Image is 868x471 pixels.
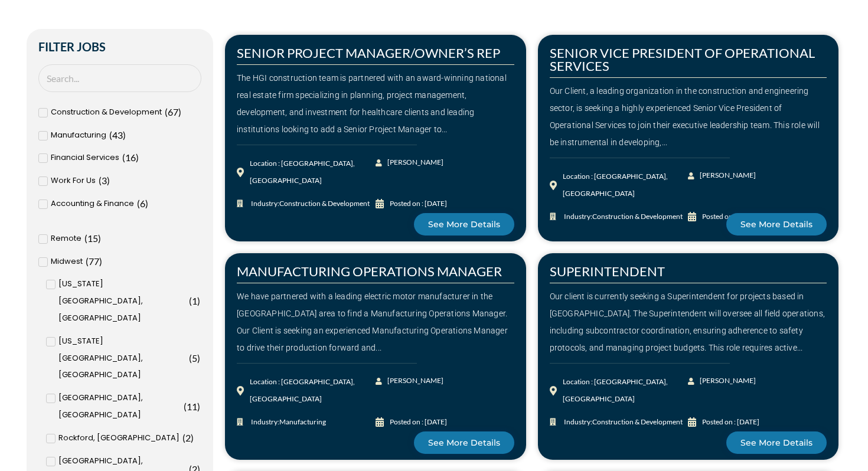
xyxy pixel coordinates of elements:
[561,414,683,431] span: Industry:
[185,432,191,443] span: 2
[51,127,106,144] span: Manufacturing
[99,175,102,186] span: (
[58,390,181,424] span: [GEOGRAPHIC_DATA], [GEOGRAPHIC_DATA]
[563,374,688,408] div: Location : [GEOGRAPHIC_DATA], [GEOGRAPHIC_DATA]
[137,198,140,209] span: (
[414,213,514,235] a: See More Details
[192,295,197,306] span: 1
[112,129,123,140] span: 43
[58,276,186,326] span: [US_STATE][GEOGRAPHIC_DATA], [GEOGRAPHIC_DATA]
[563,168,688,202] div: Location : [GEOGRAPHIC_DATA], [GEOGRAPHIC_DATA]
[197,401,200,412] span: )
[38,41,201,53] h2: Filter Jobs
[107,175,110,186] span: )
[191,432,194,443] span: )
[248,414,326,431] span: Industry:
[376,372,445,390] a: [PERSON_NAME]
[197,352,200,364] span: )
[51,253,83,270] span: Midwest
[168,106,178,117] span: 67
[178,106,181,117] span: )
[19,31,28,40] img: website_grey.svg
[122,152,125,163] span: (
[550,414,688,431] a: Industry:Construction & Development
[189,352,192,364] span: (
[740,220,812,228] span: See More Details
[118,68,127,78] img: tab_keywords_by_traffic_grey.svg
[51,104,162,121] span: Construction & Development
[189,295,192,306] span: (
[32,68,41,78] img: tab_domain_overview_orange.svg
[428,439,500,447] span: See More Details
[592,417,683,426] span: Construction & Development
[125,152,136,163] span: 16
[376,154,445,171] a: [PERSON_NAME]
[550,83,827,151] div: Our Client, a leading organization in the construction and engineering sector, is seeking a highl...
[688,372,757,390] a: [PERSON_NAME]
[688,167,757,184] a: [PERSON_NAME]
[384,154,443,171] span: [PERSON_NAME]
[248,195,370,212] span: Industry:
[38,64,201,92] input: Search Job
[51,230,81,247] span: Remote
[237,414,376,431] a: Industry:Manufacturing
[237,195,376,212] a: Industry:Construction & Development
[89,256,99,267] span: 77
[550,288,827,356] div: Our client is currently seeking a Superintendent for projects based in [GEOGRAPHIC_DATA]. The Sup...
[726,213,827,235] a: See More Details
[740,439,812,447] span: See More Details
[45,70,106,77] div: Domain Overview
[145,198,148,209] span: )
[414,431,514,454] a: See More Details
[384,372,443,390] span: [PERSON_NAME]
[250,155,376,189] div: Location : [GEOGRAPHIC_DATA], [GEOGRAPHIC_DATA]
[182,432,185,443] span: (
[99,256,102,267] span: )
[237,70,514,138] div: The HGI construction team is partnered with an award-winning national real estate firm specializi...
[237,288,514,356] div: We have partnered with a leading electric motor manufacturer in the [GEOGRAPHIC_DATA] area to fin...
[130,70,199,77] div: Keywords by Traffic
[197,295,200,306] span: )
[58,430,180,447] span: Rockford, [GEOGRAPHIC_DATA]
[51,172,96,189] span: Work For Us
[702,414,759,431] div: Posted on : [DATE]
[279,417,326,426] span: Manufacturing
[697,167,756,184] span: [PERSON_NAME]
[102,175,107,186] span: 3
[58,333,186,384] span: [US_STATE][GEOGRAPHIC_DATA], [GEOGRAPHIC_DATA]
[165,106,168,117] span: (
[428,220,500,228] span: See More Details
[109,129,112,140] span: (
[390,414,447,431] div: Posted on : [DATE]
[237,45,500,61] a: SENIOR PROJECT MANAGER/OWNER’S REP
[279,199,370,208] span: Construction & Development
[237,263,502,279] a: MANUFACTURING OPERATIONS MANAGER
[140,198,145,209] span: 6
[697,372,756,390] span: [PERSON_NAME]
[19,19,28,28] img: logo_orange.svg
[51,149,119,166] span: Financial Services
[51,195,134,212] span: Accounting & Finance
[550,263,665,279] a: SUPERINTENDENT
[187,401,197,412] span: 11
[84,233,87,244] span: (
[250,374,376,408] div: Location : [GEOGRAPHIC_DATA], [GEOGRAPHIC_DATA]
[33,19,58,28] div: v 4.0.25
[31,31,130,40] div: Domain: [DOMAIN_NAME]
[192,352,197,364] span: 5
[390,195,447,212] div: Posted on : [DATE]
[86,256,89,267] span: (
[87,233,98,244] span: 15
[98,233,101,244] span: )
[184,401,187,412] span: (
[726,431,827,454] a: See More Details
[123,129,126,140] span: )
[136,152,139,163] span: )
[550,45,815,74] a: SENIOR VICE PRESIDENT OF OPERATIONAL SERVICES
